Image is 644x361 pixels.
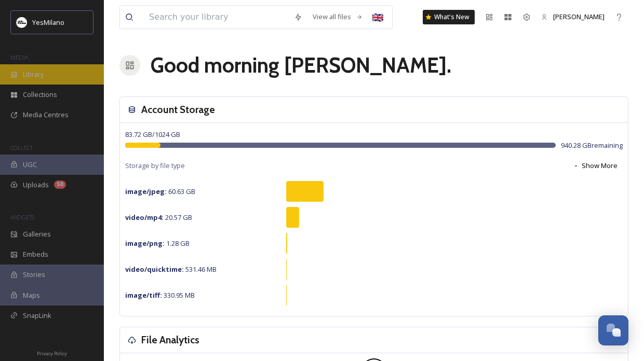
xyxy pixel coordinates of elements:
span: 940.28 GB remaining [561,141,623,150]
span: Uploads [23,180,49,190]
strong: video/quicktime : [125,265,184,274]
span: WIDGETS [10,213,34,221]
span: UGC [23,160,37,170]
span: 20.57 GB [125,213,192,222]
span: Library [23,70,44,79]
span: MEDIA [10,53,29,61]
a: What's New [423,10,475,24]
div: 50 [54,180,66,189]
input: Search your library [144,6,289,29]
span: SnapLink [23,311,51,321]
span: 330.95 MB [125,290,195,300]
span: YesMilano [32,18,64,27]
button: Open Chat [598,315,628,345]
span: Media Centres [23,110,69,120]
span: Storage by file type [125,161,185,171]
span: Stories [23,270,45,280]
span: COLLECT [10,144,33,151]
h3: Account Storage [141,102,215,117]
h3: File Analytics [141,332,199,348]
span: 83.72 GB / 1024 GB [125,130,180,139]
span: [PERSON_NAME] [553,12,605,21]
strong: video/mp4 : [125,213,164,222]
span: Galleries [23,229,51,239]
span: 60.63 GB [125,187,195,196]
h1: Good morning [PERSON_NAME] . [151,50,451,81]
a: Privacy Policy [37,346,67,359]
span: Privacy Policy [37,350,67,357]
a: View all files [307,7,368,27]
strong: image/png : [125,239,165,248]
div: 🇬🇧 [368,8,387,26]
span: Embeds [23,249,48,259]
button: Show More [568,156,623,176]
span: 531.46 MB [125,265,217,274]
strong: image/tiff : [125,290,162,300]
strong: image/jpeg : [125,187,167,196]
img: Logo%20YesMilano%40150x.png [17,17,27,27]
span: Maps [23,290,40,300]
span: Collections [23,90,57,100]
span: 1.28 GB [125,239,190,248]
a: [PERSON_NAME] [536,7,610,27]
